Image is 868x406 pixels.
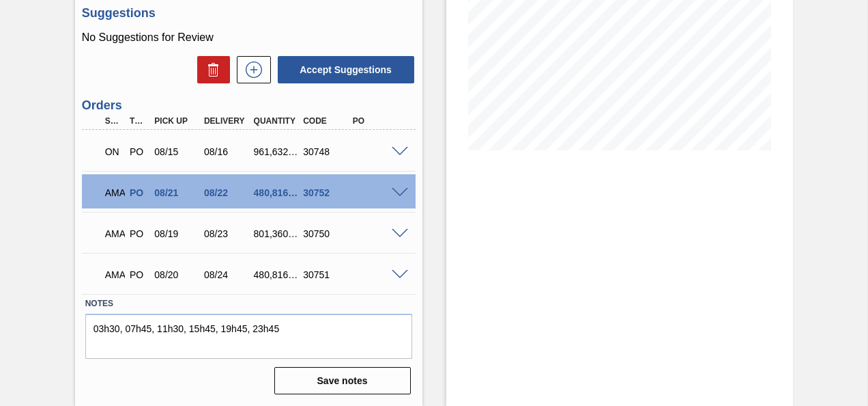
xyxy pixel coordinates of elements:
[250,269,304,280] div: 480,816.000
[278,56,414,83] button: Accept Suggestions
[105,228,121,239] p: AMA
[201,146,254,157] div: 08/16/2025
[102,260,125,290] div: Awaiting Manager Approval
[250,187,304,198] div: 480,816.000
[250,228,304,239] div: 801,360.000
[190,56,230,83] div: Delete Suggestions
[300,116,353,126] div: Code
[151,269,204,280] div: 08/20/2025
[126,269,149,280] div: Purchase order
[126,187,149,198] div: Purchase order
[126,146,149,157] div: Purchase order
[105,269,121,280] p: AMA
[102,116,125,126] div: Step
[201,116,254,126] div: Delivery
[151,146,204,157] div: 08/15/2025
[151,228,204,239] div: 08/19/2025
[82,6,416,21] h3: Suggestions
[250,146,304,157] div: 961,632.000
[105,146,121,157] p: ON
[102,178,125,208] div: Awaiting Manager Approval
[102,137,125,167] div: Negotiating Order
[300,146,353,157] div: 30748
[151,187,204,198] div: 08/21/2025
[85,314,412,359] textarea: 03h30, 07h45, 11h30, 15h45, 19h45, 23h45
[201,269,254,280] div: 08/24/2025
[300,269,353,280] div: 30751
[126,228,149,239] div: Purchase order
[201,228,254,239] div: 08/23/2025
[300,228,353,239] div: 30750
[85,294,412,314] label: Notes
[349,116,403,126] div: PO
[201,187,254,198] div: 08/22/2025
[151,116,204,126] div: Pick up
[274,367,411,394] button: Save notes
[230,56,271,83] div: New suggestion
[300,187,353,198] div: 30752
[82,31,416,44] p: No Suggestions for Review
[82,98,416,113] h3: Orders
[271,55,416,85] div: Accept Suggestions
[105,187,121,198] p: AMA
[102,219,125,249] div: Awaiting Manager Approval
[250,116,304,126] div: Quantity
[126,116,149,126] div: Type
